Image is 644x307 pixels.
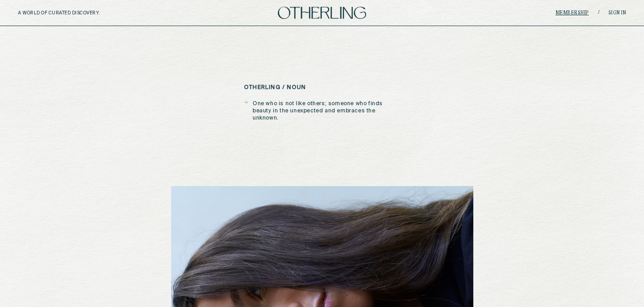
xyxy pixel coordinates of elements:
img: logo [278,7,366,19]
h5: A WORLD OF CURATED DISCOVERY. [18,10,139,16]
span: / [598,9,599,16]
a: Sign in [608,10,626,16]
p: One who is not like others; someone who finds beauty in the unexpected and embraces the unknown. [253,100,400,122]
h5: otherling / noun [244,85,306,91]
a: Membership [556,10,589,16]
